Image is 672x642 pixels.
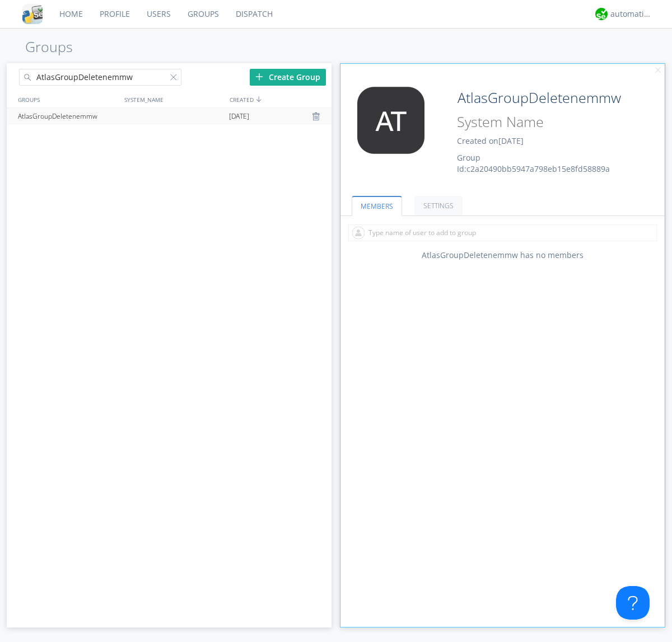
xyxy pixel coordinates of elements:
div: CREATED [227,91,333,107]
div: AtlasGroupDeletenemmw [15,108,120,125]
div: GROUPS [15,91,119,107]
input: System Name [453,111,634,133]
img: cddb5a64eb264b2086981ab96f4c1ba7 [22,4,43,24]
img: d2d01cd9b4174d08988066c6d424eccd [595,8,608,20]
span: [DATE] [498,135,524,146]
span: Created on [457,135,524,146]
div: automation+atlas [610,8,652,20]
input: Group Name [453,87,634,109]
span: [DATE] [229,108,249,125]
a: AtlasGroupDeletenemmw[DATE] [7,108,332,125]
img: plus.svg [255,73,263,81]
span: Group Id: c2a20490bb5947a798eb15e8fd58889a [457,152,610,174]
div: SYSTEM_NAME [122,91,227,107]
img: 373638.png [349,87,433,154]
input: Type name of user to add to group [348,224,657,241]
img: cancel.svg [654,67,662,74]
a: SETTINGS [414,196,463,215]
input: Search groups [19,69,181,86]
iframe: Toggle Customer Support [616,586,650,620]
div: Create Group [250,69,326,86]
a: MEMBERS [352,196,402,216]
div: AtlasGroupDeletenemmw has no members [340,250,665,261]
